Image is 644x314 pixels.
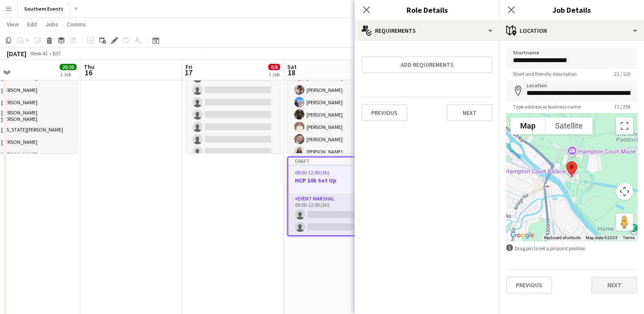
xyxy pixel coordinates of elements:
div: [DATE] [7,49,26,58]
div: Drag pin to set a pinpoint position [506,244,637,252]
h3: Job Details [499,4,644,15]
button: Map camera controls [616,183,633,200]
a: Comms [63,19,89,30]
a: Edit [24,19,40,30]
button: Toggle fullscreen view [616,117,633,134]
div: Location [499,20,644,41]
span: Type address or business name [506,103,587,110]
h3: HCP 10k Set Up [288,177,382,184]
button: Show street map [510,117,545,134]
span: Fri [186,63,192,71]
app-card-role: Event Marshal1A0/813:00-17:00 (4h) [186,57,281,172]
button: Drag Pegman onto the map to open Street View [616,214,633,231]
a: Terms (opens in new tab) [623,235,635,240]
button: Previous [506,277,552,294]
div: BST [53,50,61,57]
button: Next [447,104,492,121]
app-job-card: 13:00-17:00 (4h)0/8Battersea RF Set Up [GEOGRAPHIC_DATA] [GEOGRAPHIC_DATA]1 RoleEvent Marshal1A0/... [186,27,281,153]
app-job-card: Draft09:00-12:00 (3h)0/2HCP 10k Set Up1 RoleEvent Marshal0/209:00-12:00 (3h) [287,157,383,236]
span: 18 [286,68,297,77]
span: 71 / 255 [607,103,637,110]
span: Sat [287,63,297,71]
span: Short and friendly description [506,71,584,77]
button: Add requirements [361,56,492,73]
button: Keyboard shortcuts [544,235,581,241]
span: Comms [67,20,86,28]
span: 0/8 [268,64,280,70]
a: Jobs [42,19,62,30]
span: Jobs [46,20,58,28]
a: View [3,19,22,30]
span: 09:00-12:00 (3h) [295,169,329,176]
button: Show satellite imagery [545,117,592,134]
app-job-card: 08:00-15:00 (7h)44/60Battersea Running Festival [GEOGRAPHIC_DATA] [GEOGRAPHIC_DATA]1 RoleEvent Ma... [287,27,383,153]
button: Southern Events [17,0,71,17]
div: Requirements [355,20,499,41]
span: Map data ©2025 [586,235,618,240]
button: Previous [361,104,407,121]
div: Draft [288,157,382,164]
div: 1 Job [60,71,76,77]
a: Open this area in Google Maps (opens a new window) [508,230,536,241]
span: Week 42 [28,50,49,57]
span: 17 [184,68,192,77]
div: 1 Job [269,71,280,77]
span: 16 [83,68,94,77]
button: Next [591,277,637,294]
span: 20/20 [60,64,77,70]
app-card-role: Event Marshal0/209:00-12:00 (3h) [288,194,382,235]
span: 21 / 120 [607,71,637,77]
img: Google [508,230,536,241]
span: View [7,20,19,28]
span: Thu [84,63,94,71]
span: Edit [27,20,37,28]
h3: Role Details [355,4,499,15]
